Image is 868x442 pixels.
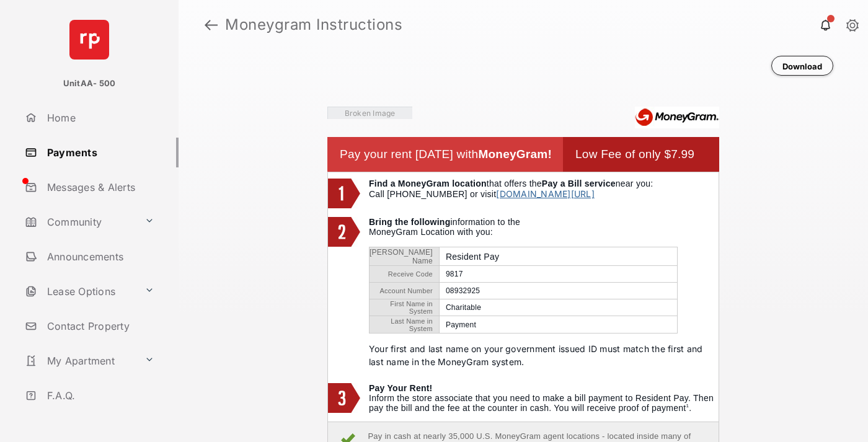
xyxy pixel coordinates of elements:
td: Last Name in System [370,316,439,333]
img: 2 [328,217,360,247]
a: My Apartment [20,346,139,376]
strong: Moneygram Instructions [225,17,402,32]
img: 1 [328,179,360,208]
a: Community [20,207,139,237]
td: [PERSON_NAME] Name [370,247,439,266]
a: Payments [20,138,179,167]
a: F.A.Q. [20,381,179,410]
td: Low Fee of only $7.99 [575,137,707,172]
td: 08932925 [439,283,677,299]
b: Pay Your Rent! [369,383,433,393]
img: svg+xml;base64,PHN2ZyB4bWxucz0iaHR0cDovL3d3dy53My5vcmcvMjAwMC9zdmciIHdpZHRoPSI2NCIgaGVpZ2h0PSI2NC... [69,20,109,60]
a: Messages & Alerts [20,172,179,202]
img: Vaibhav Square [327,107,412,119]
button: Download [771,56,833,76]
td: Receive Code [370,266,439,283]
a: Home [20,103,179,133]
sup: 1 [686,403,689,409]
td: Payment [439,316,677,333]
td: Resident Pay [439,247,677,266]
a: [DOMAIN_NAME][URL] [496,188,594,199]
img: Moneygram [635,107,719,128]
b: Pay a Bill service [542,179,616,188]
b: Bring the following [369,217,450,227]
td: Inform the store associate that you need to make a bill payment to Resident Pay. Then pay the bil... [369,383,719,415]
img: 3 [328,383,360,413]
td: that offers the near you: Call [PHONE_NUMBER] or visit [369,179,719,211]
td: First Name in System [370,299,439,316]
td: Charitable [439,299,677,316]
a: Announcements [20,242,179,272]
td: Pay your rent [DATE] with [340,137,563,172]
b: MoneyGram! [478,148,552,161]
p: Your first and last name on your government issued ID must match the first and last name in the M... [369,342,719,368]
a: Contact Property [20,311,179,341]
b: Find a MoneyGram location [369,179,487,188]
a: Lease Options [20,276,139,306]
td: information to the MoneyGram Location with you: [369,217,719,377]
td: Account Number [370,283,439,299]
p: UnitAA- 500 [63,77,116,90]
td: 9817 [439,266,677,283]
